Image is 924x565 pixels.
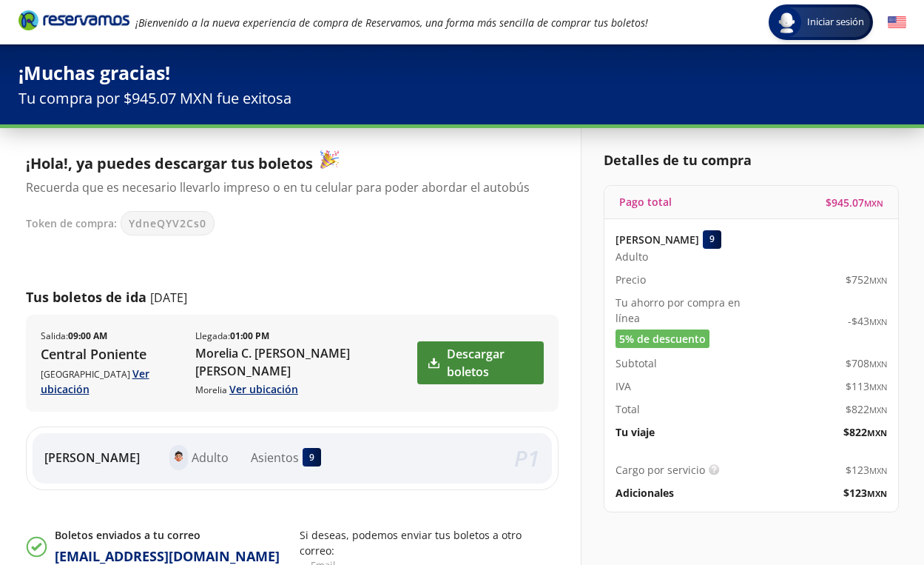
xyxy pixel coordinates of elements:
a: Descargar boletos [417,341,543,384]
p: Adicionales [616,485,674,501]
span: Iniciar sesión [801,15,870,30]
small: MXN [867,488,887,499]
i: Brand Logo [18,9,129,31]
span: $ 123 [846,462,887,478]
b: 01:00 PM [230,330,269,342]
span: -$ 43 [848,313,887,329]
p: [GEOGRAPHIC_DATA] [41,366,181,397]
p: [PERSON_NAME] [616,232,699,247]
small: MXN [869,381,887,392]
p: Tu viaje [616,424,655,440]
p: Total [616,401,640,417]
p: Subtotal [616,355,657,371]
p: Morelia [195,381,416,397]
b: 09:00 AM [68,330,107,342]
small: MXN [867,427,887,438]
a: Ver ubicación [41,367,149,396]
small: MXN [869,465,887,476]
p: Salida : [41,330,107,343]
p: ¡Hola!, ya puedes descargar tus boletos [26,150,544,175]
small: MXN [869,316,887,327]
span: $ 752 [846,272,887,287]
span: $ 822 [846,401,887,417]
p: IVA [616,378,631,394]
p: Tus boletos de ida [26,287,146,307]
small: MXN [869,404,887,415]
span: $ 822 [843,424,887,440]
p: Tu compra por $945.07 MXN fue exitosa [18,87,906,110]
small: MXN [869,275,887,286]
p: Precio [616,272,646,287]
p: ¡Muchas gracias! [18,59,906,87]
p: Pago total [619,194,672,210]
a: Brand Logo [18,9,129,36]
span: Adulto [616,249,648,264]
small: MXN [864,198,883,209]
button: English [888,13,906,32]
p: Morelia C. [PERSON_NAME] [PERSON_NAME] [195,344,416,380]
p: Boletos enviados a tu correo [55,527,280,543]
span: $ 113 [846,378,887,394]
div: 9 [703,230,721,249]
p: [DATE] [150,289,187,307]
p: Token de compra: [26,215,117,231]
p: [PERSON_NAME] [44,449,140,467]
em: ¡Bienvenido a la nueva experiencia de compra de Reservamos, una forma más sencilla de comprar tus... [135,16,648,30]
span: $ 123 [843,485,887,501]
small: MXN [869,358,887,370]
p: Detalles de tu compra [604,150,899,170]
p: Central Poniente [41,344,181,364]
p: Asientos [251,449,299,467]
span: 5% de descuento [619,331,706,347]
p: Tu ahorro por compra en línea [616,295,752,326]
p: Llegada : [195,330,269,343]
em: P 1 [514,443,540,473]
div: 9 [303,448,321,467]
span: YdneQYV2Cs0 [129,215,206,231]
p: Cargo por servicio [616,462,705,478]
span: $ 708 [846,355,887,371]
p: Si deseas, podemos enviar tus boletos a otro correo: [300,527,559,558]
a: Ver ubicación [229,382,298,396]
span: $ 945.07 [826,195,883,210]
p: Recuerda que es necesario llevarlo impreso o en tu celular para poder abordar el autobús [26,178,544,196]
p: Adulto [192,449,229,467]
